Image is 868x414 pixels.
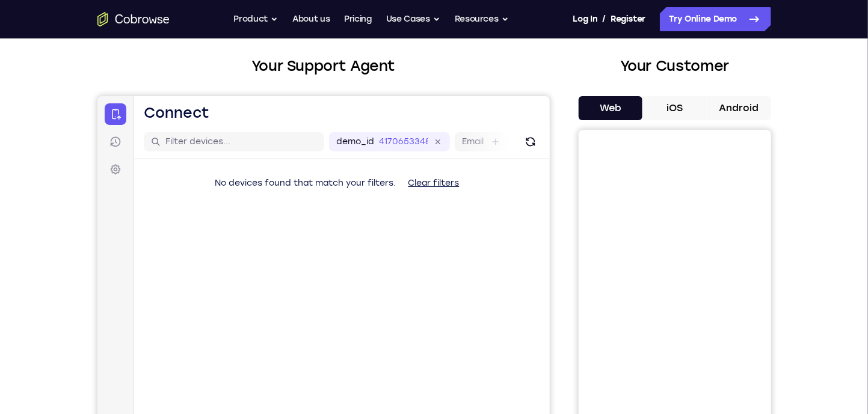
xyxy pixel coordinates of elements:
[344,7,372,31] a: Pricing
[579,55,771,77] h2: Your Customer
[642,96,707,120] button: iOS
[97,12,170,26] a: Go to the home page
[660,7,771,31] a: Try Online Demo
[602,12,606,26] span: /
[97,55,550,77] h2: Your Support Agent
[292,7,330,31] a: About us
[579,96,643,120] button: Web
[301,75,372,99] button: Clear filters
[611,7,645,31] a: Register
[573,7,597,31] a: Log In
[386,7,440,31] button: Use Cases
[455,7,509,31] button: Resources
[208,362,281,386] button: 6-digit code
[707,96,771,120] button: Android
[118,82,299,92] span: No devices found that match your filters.
[234,7,279,31] button: Product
